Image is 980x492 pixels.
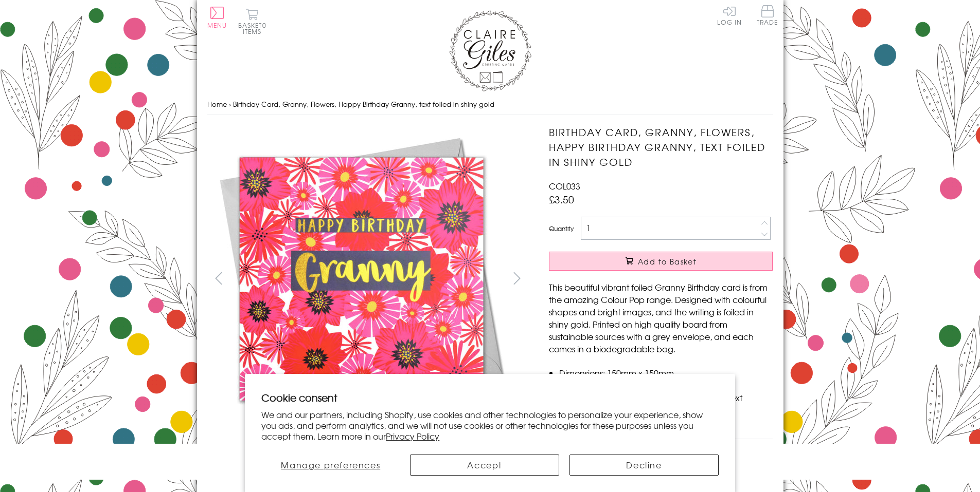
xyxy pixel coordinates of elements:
[410,455,559,476] button: Accept
[757,5,778,25] span: Trade
[386,430,439,442] a: Privacy Policy
[549,281,773,355] p: This beautiful vibrant foiled Granny Birthday card is from the amazing Colour Pop range. Designed...
[207,94,773,115] nav: breadcrumbs
[559,367,773,379] li: Dimensions: 150mm x 150mm
[233,99,494,109] span: Birthday Card, Granny, Flowers, Happy Birthday Granny, text foiled in shiny gold
[528,125,837,433] img: Birthday Card, Granny, Flowers, Happy Birthday Granny, text foiled in shiny gold
[229,99,231,109] span: ›
[207,125,515,433] img: Birthday Card, Granny, Flowers, Happy Birthday Granny, text foiled in shiny gold
[207,99,227,109] a: Home
[238,8,266,34] button: Basket0 items
[243,21,266,36] span: 0 items
[757,5,778,27] a: Trade
[261,390,719,405] h2: Cookie consent
[261,455,400,476] button: Manage preferences
[549,180,580,192] span: COL033
[207,21,227,30] span: Menu
[549,192,574,206] span: £3.50
[549,252,773,271] button: Add to Basket
[281,459,380,471] span: Manage preferences
[449,10,531,91] img: Claire Giles Greetings Cards
[261,409,719,441] p: We and our partners, including Shopify, use cookies and other technologies to personalize your ex...
[549,125,773,169] h1: Birthday Card, Granny, Flowers, Happy Birthday Granny, text foiled in shiny gold
[638,256,697,267] span: Add to Basket
[717,5,742,25] a: Log In
[207,7,227,28] button: Menu
[505,267,528,290] button: next
[569,455,719,476] button: Decline
[549,224,574,233] label: Quantity
[207,267,230,290] button: prev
